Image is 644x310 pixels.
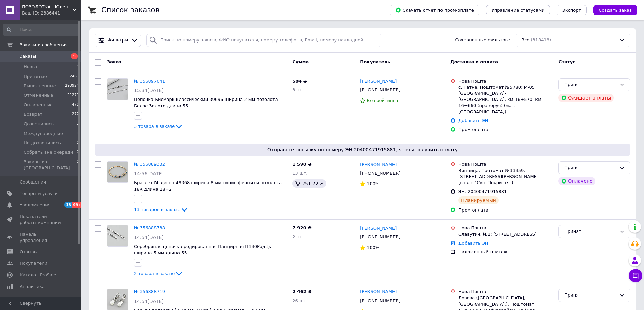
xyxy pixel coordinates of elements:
[71,53,78,59] span: 5
[292,87,305,92] span: 3 шт.
[24,131,63,137] span: Международные
[24,159,77,171] span: Заказы из [GEOGRAPHIC_DATA]
[72,202,83,208] span: 99+
[360,289,397,295] a: [PERSON_NAME]
[20,214,63,226] span: Показатели работы компании
[564,292,617,299] div: Принят
[292,171,307,176] span: 13 шт.
[24,92,53,98] span: Отмененные
[564,228,617,235] div: Принят
[564,81,617,88] div: Принят
[134,289,165,294] a: № 356888719
[20,42,68,48] span: Заказы и сообщения
[20,231,63,244] span: Панель управления
[367,98,398,103] span: Без рейтинга
[107,289,128,310] img: Фото товару
[458,118,488,123] a: Добавить ЭН
[101,6,160,14] h1: Список заказов
[77,140,79,146] span: 0
[146,34,382,47] input: Поиск по номеру заказа, ФИО покупателя, номеру телефона, Email, номеру накладной
[360,78,397,85] a: [PERSON_NAME]
[292,298,307,303] span: 26 шт.
[134,299,164,304] span: 14:54[DATE]
[77,121,79,127] span: 2
[492,8,545,13] span: Управление статусами
[24,64,39,70] span: Новые
[458,196,499,204] div: Планируемый
[20,191,58,197] span: Товары и услуги
[521,37,529,44] span: Все
[20,249,38,255] span: Отзывы
[562,8,581,13] span: Экспорт
[587,7,637,12] a: Создать заказ
[134,88,164,93] span: 15:34[DATE]
[20,284,45,290] span: Аналитика
[107,161,128,183] a: Фото товару
[367,245,379,250] span: 100%
[107,162,128,182] img: Фото товару
[65,83,79,89] span: 293924
[558,94,614,102] div: Ожидает оплаты
[292,289,311,294] span: 2 462 ₴
[20,272,56,278] span: Каталог ProSale
[558,177,595,185] div: Оплачено
[458,249,553,255] div: Наложенный платеж
[24,149,73,156] span: Собрать вне очереди
[292,179,326,188] div: 251.72 ₴
[107,78,128,100] a: Фото товару
[134,244,271,255] a: Серебряная цепочка родированная Панцирная П140РодЦк ширина 5 мм длина 55
[72,111,79,117] span: 272
[20,202,50,208] span: Уведомления
[20,295,63,307] span: Инструменты вебмастера и SEO
[20,260,47,266] span: Покупатели
[292,162,311,167] span: 1 590 ₴
[367,181,379,186] span: 100%
[22,10,81,16] div: Ваш ID: 2386441
[360,298,400,303] span: [PHONE_NUMBER]
[20,179,46,185] span: Сообщения
[458,189,507,194] span: ЭН: 20400471915881
[458,168,553,186] div: Винница, Почтомат №33459: [STREET_ADDRESS][PERSON_NAME] (возле "Світ Покриття")
[77,131,79,137] span: 0
[360,162,397,168] a: [PERSON_NAME]
[22,4,73,10] span: ПОЗОЛОТКА - Ювелирная бижутерия Xuping (Ксюпинг) оптом
[531,37,551,43] span: (318418)
[24,74,47,80] span: Принятые
[292,59,309,64] span: Сумма
[292,225,311,230] span: 7 920 ₴
[134,271,175,276] span: 2 товара в заказе
[458,207,553,213] div: Пром-оплата
[134,97,278,108] a: Цепочка Бисмарк классический 39696 ширина 2 мм позолота Белое Золото длина 55
[360,59,390,64] span: Покупатель
[455,37,510,44] span: Сохраненные фильтры:
[77,149,79,156] span: 0
[67,92,79,98] span: 21271
[629,269,642,282] button: Чат с покупателем
[107,79,128,100] img: Фото товару
[70,74,79,80] span: 2469
[390,5,479,15] button: Скачать отчет по пром-оплате
[134,207,188,212] a: 13 товаров в заказе
[77,64,79,70] span: 5
[458,161,553,167] div: Нова Пошта
[134,180,282,192] a: Браслет Мэдисон 49368 ширина 8 мм синие фианиты позолота 18К длина 18+2
[564,164,617,171] div: Принят
[107,225,128,247] a: Фото товару
[292,234,305,239] span: 2 шт.
[24,111,42,117] span: Возврат
[108,37,128,44] span: Фильтры
[134,225,165,230] a: № 356888738
[458,78,553,84] div: Нова Пошта
[292,79,307,84] span: 504 ₴
[24,102,53,108] span: Оплаченные
[360,171,400,176] span: [PHONE_NUMBER]
[24,121,54,127] span: Дозвонились
[134,79,165,84] a: № 356897041
[593,5,637,15] button: Создать заказ
[134,207,180,212] span: 13 товаров в заказе
[486,5,550,15] button: Управление статусами
[72,102,79,108] span: 475
[395,7,474,13] span: Скачать отчет по пром-оплате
